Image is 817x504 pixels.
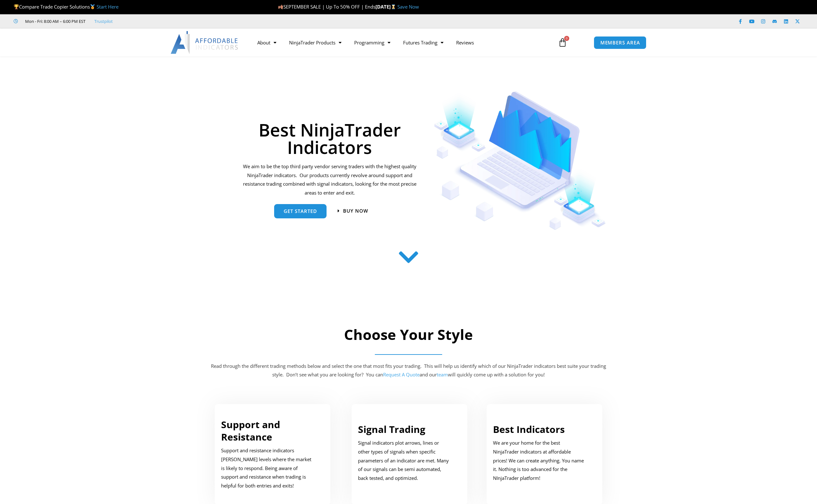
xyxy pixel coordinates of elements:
a: Save Now [397,3,419,10]
a: Request A Quote [383,371,420,378]
img: 🏆 [14,4,19,9]
a: Trustpilot [94,17,113,25]
a: Buy now [338,209,368,213]
span: Mon - Fri: 8:00 AM – 6:00 PM EST [24,17,85,25]
p: We are your home for the best NinjaTrader indicators at affordable prices! We can create anything... [493,439,586,483]
span: Compare Trade Copier Solutions [14,3,118,10]
img: 🥇 [90,4,95,9]
a: Start Here [97,3,118,10]
p: Read through the different trading methods below and select the one that most fits your trading. ... [210,362,607,380]
img: ⌛ [391,4,396,9]
img: LogoAI | Affordable Indicators – NinjaTrader [171,31,239,54]
a: NinjaTrader Products [283,35,348,50]
img: 🍂 [278,4,283,9]
h2: Choose Your Style [210,325,607,344]
a: Support and Resistance [221,418,280,443]
a: About [251,35,283,50]
a: MEMBERS AREA [594,36,647,49]
img: Indicators 1 | Affordable Indicators – NinjaTrader [434,91,606,230]
a: Futures Trading [397,35,450,50]
h1: Best NinjaTrader Indicators [242,121,417,156]
p: We aim to be the top third party vendor serving traders with the highest quality NinjaTrader indi... [242,162,417,197]
span: MEMBERS AREA [600,40,640,45]
p: Support and resistance indicators [PERSON_NAME] levels where the market is likely to respond. Bei... [221,446,314,490]
span: get started [284,209,317,214]
nav: Menu [251,35,551,50]
a: Programming [348,35,397,50]
a: Best Indicators [493,423,565,436]
a: 0 [549,33,577,52]
a: get started [274,204,327,218]
a: Signal Trading [358,423,425,436]
span: SEPTEMBER SALE | Up To 50% OFF | Ends [278,3,375,10]
p: Signal indicators plot arrows, lines or other types of signals when specific parameters of an ind... [358,439,451,483]
a: Reviews [450,35,480,50]
span: Buy now [343,209,368,213]
a: team [437,371,448,378]
strong: [DATE] [375,3,397,10]
span: 0 [564,36,569,41]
